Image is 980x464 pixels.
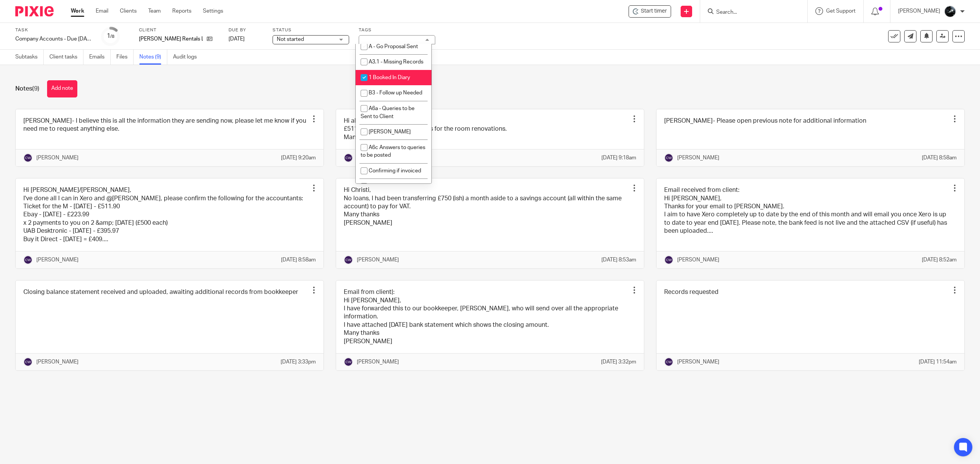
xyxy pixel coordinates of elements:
img: svg%3E [23,255,33,264]
p: [DATE] 11:54am [919,358,957,366]
p: [DATE] 9:18am [601,154,636,162]
img: Pixie [15,6,54,16]
a: Reports [172,7,191,15]
label: Due by [229,27,263,33]
span: (9) [32,86,39,92]
a: Notes (9) [139,50,167,65]
p: [DATE] 8:53am [601,256,636,264]
p: [PERSON_NAME] [677,358,719,366]
span: Confirming if invoiced [369,168,421,174]
a: Settings [203,7,223,15]
span: Not started [277,37,304,42]
img: svg%3E [664,255,673,264]
img: svg%3E [344,357,353,367]
p: [PERSON_NAME] [677,154,719,162]
span: A6c Answers to queries to be posted [361,145,425,158]
h1: Notes [15,85,39,93]
div: Company Accounts - Due [DATE] Onwards [15,35,92,43]
p: [PERSON_NAME] [36,154,78,162]
img: svg%3E [664,153,673,162]
p: [DATE] 9:20am [281,154,316,162]
p: [DATE] 8:52am [922,256,957,264]
p: [PERSON_NAME] Rentals Ltd [139,35,203,43]
a: Team [148,7,161,15]
p: [PERSON_NAME] [677,256,719,264]
p: [DATE] 3:33pm [281,358,316,366]
p: [DATE] 3:32pm [601,358,636,366]
label: Client [139,27,219,33]
img: 1000002122.jpg [944,5,956,18]
p: [PERSON_NAME] [357,358,399,366]
label: Status [273,27,349,33]
img: svg%3E [664,357,673,367]
img: svg%3E [23,357,33,367]
img: svg%3E [344,255,353,264]
a: Emails [89,50,111,65]
a: Files [116,50,134,65]
label: Task [15,27,92,33]
a: Subtasks [15,50,44,65]
span: B3 - Follow up Needed [369,90,422,96]
p: [DATE] 8:58am [281,256,316,264]
span: Start timer [641,7,667,15]
img: svg%3E [344,153,353,162]
div: 1 [107,32,114,41]
p: [PERSON_NAME] [36,358,78,366]
div: Margot London Rentals Ltd - Company Accounts - Due 1st May 2023 Onwards [629,5,671,18]
span: 1 Booked In Diary [369,75,410,80]
p: [DATE] 8:58am [922,154,957,162]
span: [PERSON_NAME] [369,129,411,135]
span: Get Support [826,8,856,14]
a: Work [71,7,84,15]
a: Clients [120,7,137,15]
img: svg%3E [23,153,33,162]
a: Audit logs [173,50,203,65]
a: Email [96,7,108,15]
span: A6a - Queries to be Sent to Client [361,106,415,119]
span: A - Go Proposal Sent [369,44,418,49]
small: /8 [110,34,114,39]
p: [PERSON_NAME] [898,7,940,15]
p: [PERSON_NAME] [357,256,399,264]
span: [DATE] [229,36,245,42]
label: Tags [359,27,435,33]
p: [PERSON_NAME] [36,256,78,264]
input: Search [715,9,784,16]
button: Add note [47,80,77,97]
a: Client tasks [49,50,83,65]
span: A3.1 - Missing Records [369,59,423,65]
div: Company Accounts - Due 1st May 2023 Onwards [15,35,92,43]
